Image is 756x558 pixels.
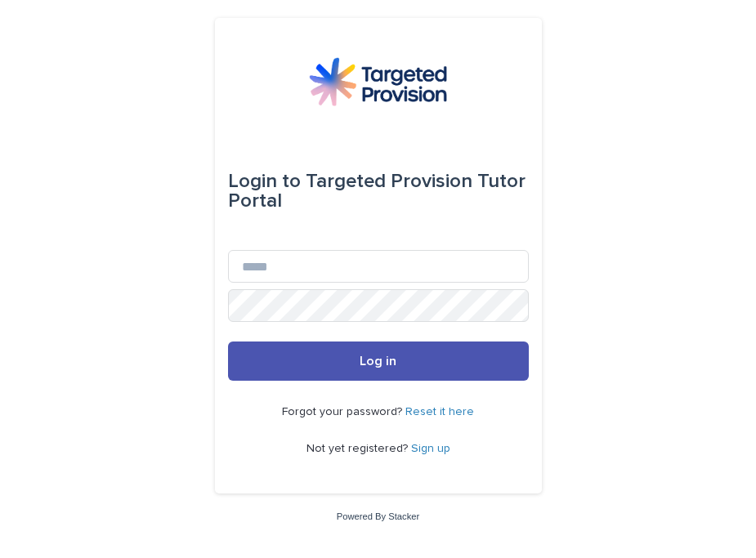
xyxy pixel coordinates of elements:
div: Targeted Provision Tutor Portal [228,158,529,224]
span: Not yet registered? [306,443,411,454]
span: Log in [360,355,396,368]
button: Log in [228,341,529,381]
span: Login to [228,172,301,191]
a: Reset it here [405,406,474,417]
a: Sign up [411,443,450,454]
a: Powered By Stacker [337,511,419,521]
img: M5nRWzHhSzIhMunXDL62 [309,57,446,106]
span: Forgot your password? [282,406,405,417]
